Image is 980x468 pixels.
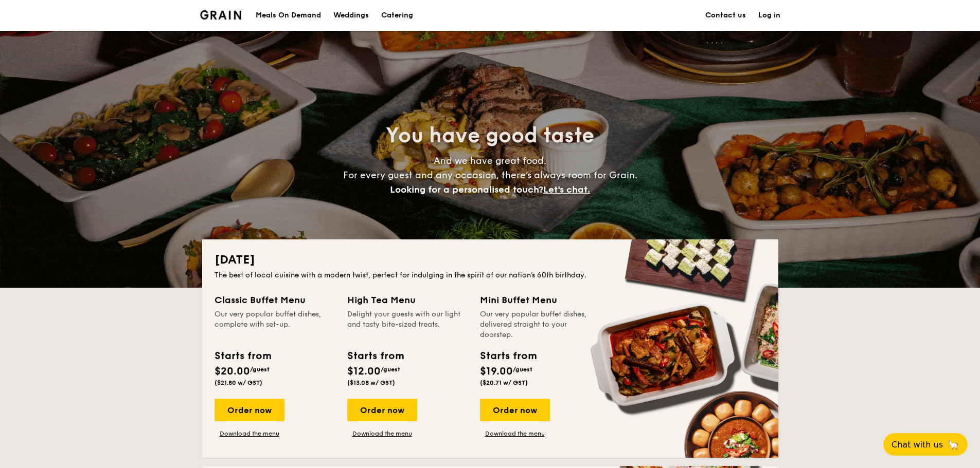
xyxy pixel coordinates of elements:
[480,309,600,340] div: Our very popular buffet dishes, delivered straight to your doorstep.
[215,379,262,386] span: ($21.80 w/ GST)
[215,399,284,421] div: Order now
[347,293,468,307] div: High Tea Menu
[543,184,590,195] span: Let's chat.
[347,309,468,340] div: Delight your guests with our light and tasty bite-sized treats.
[480,365,513,378] span: $19.00
[215,365,250,378] span: $20.00
[343,155,637,195] span: And we have great food. For every guest and any occasion, there’s always room for Grain.
[215,309,335,340] div: Our very popular buffet dishes, complete with set-up.
[347,429,417,438] a: Download the menu
[347,379,395,386] span: ($13.08 w/ GST)
[883,433,968,456] button: Chat with us🦙
[347,399,417,421] div: Order now
[200,10,242,20] a: Logotype
[347,348,403,364] div: Starts from
[480,399,550,421] div: Order now
[215,348,271,364] div: Starts from
[215,429,284,438] a: Download the menu
[480,429,550,438] a: Download the menu
[480,379,528,386] span: ($20.71 w/ GST)
[513,366,532,373] span: /guest
[347,365,381,378] span: $12.00
[480,348,536,364] div: Starts from
[947,439,959,451] span: 🦙
[390,184,543,195] span: Looking for a personalised touch?
[200,10,242,20] img: Grain
[250,366,270,373] span: /guest
[215,293,335,307] div: Classic Buffet Menu
[381,366,400,373] span: /guest
[215,252,766,268] h2: [DATE]
[480,293,600,307] div: Mini Buffet Menu
[215,270,766,280] div: The best of local cuisine with a modern twist, perfect for indulging in the spirit of our nation’...
[892,440,943,450] span: Chat with us
[386,123,594,148] span: You have good taste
